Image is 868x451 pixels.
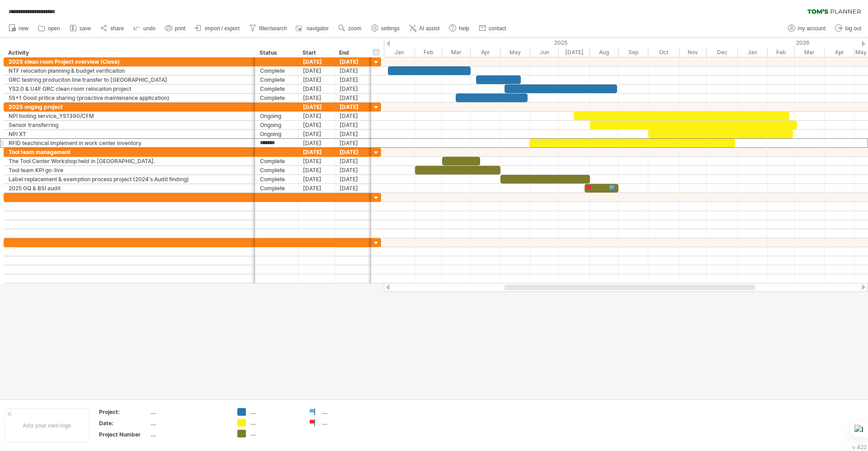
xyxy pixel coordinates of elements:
div: .... [250,430,300,437]
div: .... [250,408,300,416]
div: NTF relocaiton planning & budget verificaiton [9,66,250,75]
div: [DATE] [335,175,372,183]
div: Tool team management [9,148,250,156]
a: save [67,23,94,34]
div: [DATE] [298,112,335,120]
span: share [110,25,124,32]
div: YS2.0 & U4F GRC clean room relocaiton project [9,85,250,93]
div: [DATE] [335,148,372,156]
div: July 2025 [559,47,590,57]
div: [DATE] [298,184,335,193]
a: share [98,23,127,34]
div: [DATE] [335,184,372,193]
div: Complete [260,166,293,174]
div: 2025 GQ & BSI audit [9,184,250,193]
div: [DATE] [298,130,335,138]
div: September 2025 [618,47,648,57]
div: .... [322,408,371,416]
span: AI assist [419,25,439,32]
span: navigator [307,25,329,32]
span: save [80,25,91,32]
div: Complete [260,66,293,75]
a: AI assist [407,23,442,34]
div: [DATE] [335,130,372,138]
div: [DATE] [298,94,335,102]
a: my account [786,23,828,34]
div: 2025 clean room Project overview (Close) [9,57,250,66]
div: Complete [260,157,293,165]
div: GRC testring produciton line transfer to [GEOGRAPHIC_DATA] [9,75,250,84]
div: [DATE] [298,75,335,84]
div: August 2025 [590,47,618,57]
div: .... [322,419,371,427]
div: [DATE] [298,121,335,129]
a: navigator [294,23,331,34]
div: Ongoing [260,112,293,120]
div: Add your own logo [5,409,89,442]
div: Status [259,48,293,57]
div: RFID teachincal implement in work center inventory [9,139,250,147]
div: .... [151,408,226,416]
div: Sensor transferring [9,121,250,129]
div: February 2025 [415,47,442,57]
div: v 422 [852,444,867,451]
div: Tool team KPI go-live [9,166,250,174]
div: Complete [260,184,293,193]
div: [DATE] [335,166,372,174]
div: Project Number [99,431,149,438]
div: 5S+1 Good pritice sharing (proactive maintenance application) [9,94,250,102]
a: settings [369,23,402,34]
div: [DATE] [298,66,335,75]
div: January 2026 [738,47,768,57]
div: [DATE] [335,94,372,102]
div: [DATE] [298,166,335,174]
div: Complete [260,75,293,84]
span: help [459,25,469,32]
span: log out [845,25,861,32]
div: March 2025 [442,47,471,57]
div: [DATE] [298,57,335,66]
div: [DATE] [335,85,372,93]
div: February 2026 [768,47,795,57]
div: November 2025 [679,47,707,57]
div: [DATE] [298,103,335,111]
span: undo [143,25,156,32]
div: [DATE] [335,103,372,111]
div: 2025 onging project [9,103,250,111]
div: Start [302,48,330,57]
div: [DATE] [298,157,335,165]
div: April 2025 [471,47,500,57]
a: zoom [336,23,364,34]
div: [DATE] [335,66,372,75]
a: print [163,23,188,34]
div: 2025 [384,38,738,47]
span: open [48,25,60,32]
div: May 2025 [500,47,530,57]
a: new [6,23,31,34]
div: Ongoing [260,130,293,138]
span: settings [381,25,400,32]
div: [DATE] [298,148,335,156]
div: Label replacement & exemption process project (2024's Audit finding) [9,175,250,183]
div: [DATE] [335,157,372,165]
span: contact [489,25,506,32]
div: NPI tooling service_YS1390/CFM [9,112,250,120]
div: [DATE] [335,75,372,84]
span: my account [798,25,826,32]
div: [DATE] [298,175,335,183]
a: filter/search [247,23,290,34]
div: Activity [8,48,250,57]
span: import / export [205,25,240,32]
span: zoom [348,25,361,32]
div: Complete [260,175,293,183]
div: .... [250,419,300,427]
div: April 2026 [825,47,854,57]
div: Date: [99,419,149,427]
a: contact [476,23,509,34]
span: print [175,25,185,32]
div: NPI XT [9,130,250,138]
div: June 2025 [530,47,559,57]
div: [DATE] [335,57,372,66]
div: [DATE] [298,85,335,93]
div: The Tool Center Workshop held in [GEOGRAPHIC_DATA]. [9,157,250,165]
